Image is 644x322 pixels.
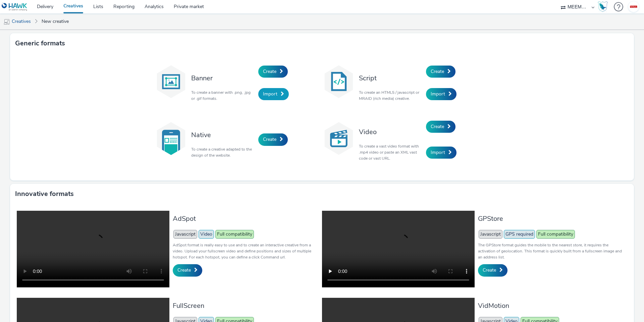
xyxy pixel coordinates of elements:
[431,149,445,156] span: Import
[359,89,423,102] p: To create an HTML5 / javascript or MRAID (rich media) creative.
[426,147,457,159] a: Import
[173,264,202,276] a: Create
[173,242,319,260] p: AdSpot format is really easy to use and to create an interactive creative from a video. Upload yo...
[191,74,255,83] h3: Banner
[478,214,624,223] h3: GPStore
[2,3,28,11] img: undefined Logo
[483,267,496,273] span: Create
[38,13,72,30] a: New creative
[3,18,10,25] img: mobile
[154,65,188,98] img: banner.svg
[359,74,423,83] h3: Script
[478,242,624,260] p: The GPStore format guides the mobile to the nearest store, it requires the activation of geolocat...
[479,230,502,239] span: Javascript
[426,88,457,100] a: Import
[431,68,444,75] span: Create
[478,264,507,276] a: Create
[426,66,455,78] a: Create
[258,88,289,100] a: Import
[154,122,188,155] img: native.svg
[173,301,319,310] h3: FullScreen
[322,122,356,155] img: video.svg
[359,143,423,161] p: To create a vast video format with .mp4 video or paste an XML vast code or vast URL.
[536,230,575,239] span: Full compatibility
[598,1,610,12] a: Hawk Academy
[258,133,288,146] a: Create
[191,89,255,102] p: To create a banner with .png, .jpg or .gif formats.
[504,230,535,239] span: GPS required
[629,2,639,12] img: Tanguy Van Ingelgom
[215,230,254,239] span: Full compatibility
[263,68,276,75] span: Create
[598,1,608,12] img: Hawk Academy
[199,230,214,239] span: Video
[322,65,356,98] img: code.svg
[173,214,319,223] h3: AdSpot
[191,130,255,139] h3: Native
[431,91,445,97] span: Import
[263,136,276,143] span: Create
[15,38,65,48] h3: Generic formats
[15,189,74,199] h3: Innovative formats
[359,127,423,136] h3: Video
[478,301,624,310] h3: VidMotion
[173,230,197,239] span: Javascript
[258,66,288,78] a: Create
[191,146,255,158] p: To create a creative adapted to the design of the website.
[263,91,277,97] span: Import
[177,267,191,273] span: Create
[431,123,444,130] span: Create
[426,121,455,133] a: Create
